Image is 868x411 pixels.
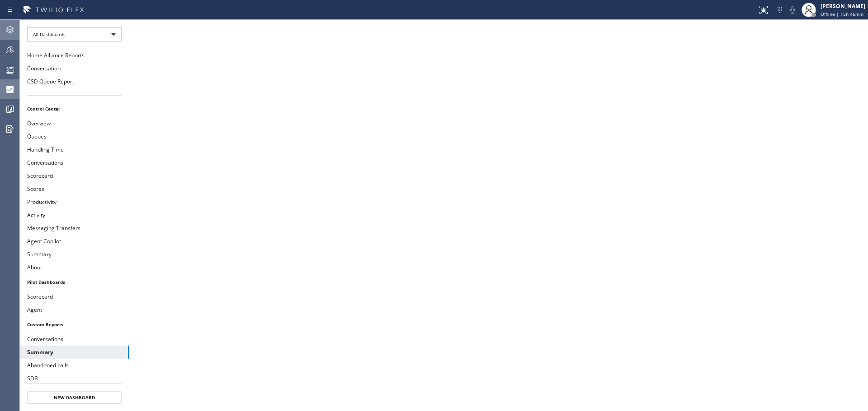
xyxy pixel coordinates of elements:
iframe: To enrich screen reader interactions, please activate Accessibility in Grammarly extension settings [129,20,868,411]
button: Agent Copilot [20,235,129,248]
button: Summary [20,248,129,261]
button: Agent [20,303,129,316]
button: Scorecard [20,290,129,303]
div: All Dashboards [27,27,122,42]
button: Scorecard [20,169,129,182]
div: [PERSON_NAME] [821,2,865,10]
li: Control Center [20,103,129,115]
button: Messaging Transfers [20,222,129,235]
button: Productivity [20,195,129,208]
button: New Dashboard [27,391,122,404]
button: Home Alliance Reports [20,49,129,62]
button: Conversations [20,332,129,346]
button: Conversations [20,156,129,169]
button: CSD Queue Report [20,75,129,88]
button: Mute [786,4,799,16]
button: Queues [20,130,129,143]
button: About [20,261,129,274]
li: Pilot Dashboards [20,276,129,288]
button: Conversation [20,62,129,75]
button: Summary [20,346,129,359]
button: Overview [20,117,129,130]
button: Scores [20,182,129,195]
button: SDB [20,372,129,385]
span: Offline | 15h 46min [821,11,863,17]
button: Activity [20,208,129,222]
li: Custom Reports [20,319,129,330]
button: Abandoned calls [20,359,129,372]
button: Handling Time [20,143,129,156]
